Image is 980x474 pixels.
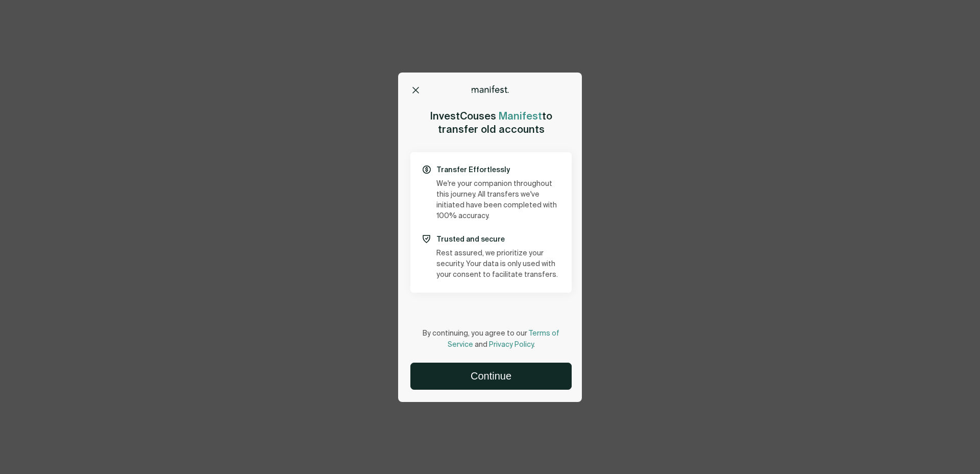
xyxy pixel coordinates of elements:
[436,179,559,222] p: We're your companion throughout this journey. All transfers we've initiated have been completed w...
[436,248,559,280] p: Rest assured, we prioritize your security. Your data is only used with your consent to facilitate...
[430,109,552,136] h2: uses to transfer old accounts
[430,109,473,123] span: InvestCo
[436,234,559,244] p: Trusted and secure
[436,164,559,175] p: Transfer Effortlessly
[499,109,542,123] span: Manifest
[410,328,572,350] p: By continuing, you agree to our and .
[411,363,571,389] button: Continue
[489,341,533,348] a: Privacy Policy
